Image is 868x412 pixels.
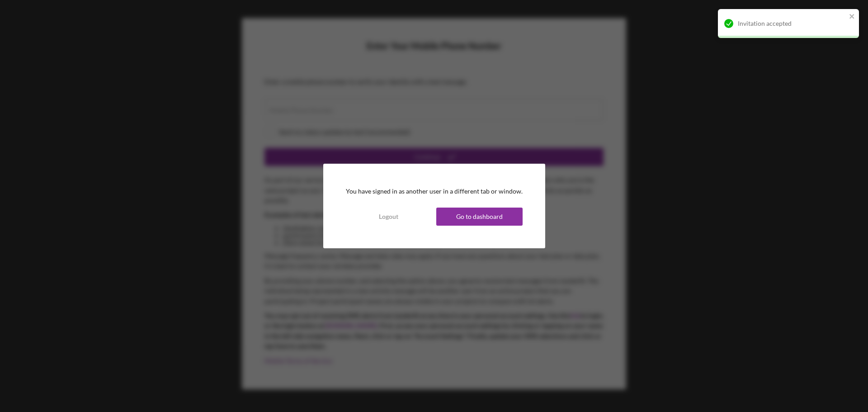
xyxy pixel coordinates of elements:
[456,208,503,226] div: Go to dashboard
[849,13,855,21] button: close
[379,208,398,226] div: Logout
[346,208,432,226] button: Logout
[346,186,523,196] p: You have signed in as another user in a different tab or window.
[738,20,846,27] div: Invitation accepted
[436,208,523,226] button: Go to dashboard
